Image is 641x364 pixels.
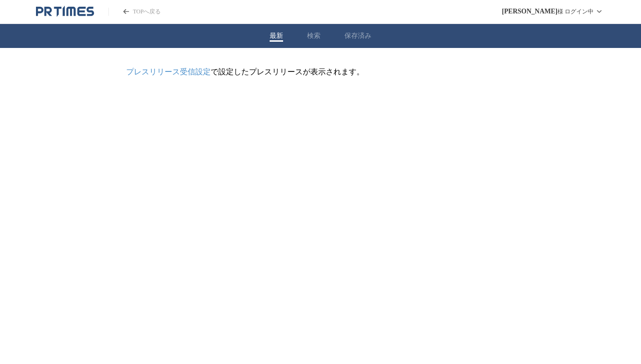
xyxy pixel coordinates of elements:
a: PR TIMESのトップページはこちら [36,6,94,17]
a: プレスリリース受信設定 [126,68,211,76]
button: 検索 [307,32,320,40]
p: で設定したプレスリリースが表示されます。 [126,67,515,77]
button: 保存済み [344,32,371,40]
span: [PERSON_NAME] [502,8,558,15]
a: PR TIMESのトップページはこちら [108,8,161,16]
button: 最新 [270,32,283,40]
